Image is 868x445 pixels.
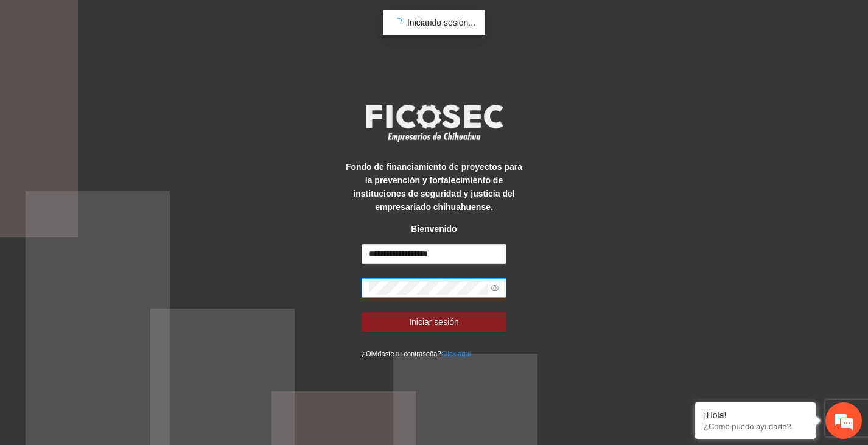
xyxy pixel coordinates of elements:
[6,307,232,349] textarea: Escriba su mensaje y pulse “Intro”
[63,62,205,78] div: Chatee con nosotros ahora
[71,150,168,273] span: Estamos en línea.
[393,18,402,27] span: loading
[704,422,807,431] p: ¿Cómo puedo ayudarte?
[407,18,475,27] span: Iniciando sesión...
[409,315,459,329] span: Iniciar sesión
[200,6,229,35] div: Minimizar ventana de chat en vivo
[704,410,807,420] div: ¡Hola!
[358,100,510,145] img: logo
[411,224,457,234] strong: Bienvenido
[491,284,499,292] span: eye
[362,312,506,332] button: Iniciar sesión
[441,350,471,357] a: Click aqui
[346,162,522,212] strong: Fondo de financiamiento de proyectos para la prevención y fortalecimiento de instituciones de seg...
[362,350,471,357] small: ¿Olvidaste tu contraseña?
